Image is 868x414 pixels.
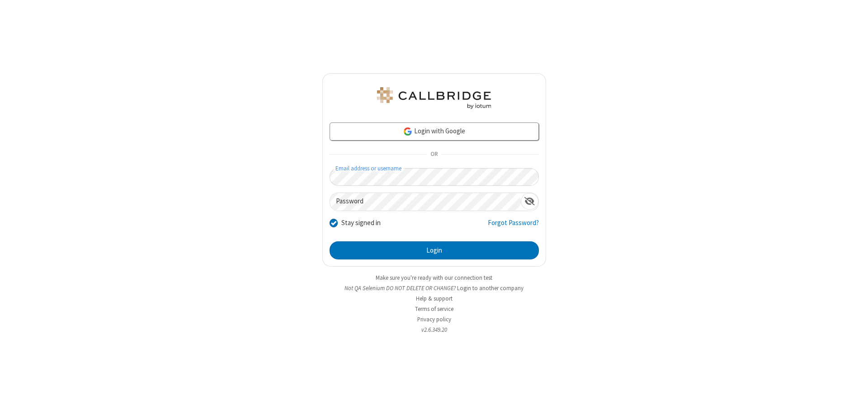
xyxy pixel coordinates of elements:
a: Privacy policy [417,315,451,323]
a: Help & support [416,295,453,302]
a: Terms of service [415,305,453,313]
div: Show password [521,193,538,210]
button: Login to another company [457,284,524,292]
a: Forgot Password? [488,218,539,235]
input: Email address or username [330,168,539,186]
img: QA Selenium DO NOT DELETE OR CHANGE [375,87,493,109]
img: google-icon.png [403,127,413,136]
input: Password [330,193,521,211]
a: Make sure you're ready with our connection test [376,274,492,282]
li: v2.6.349.20 [322,325,546,334]
label: Stay signed in [341,218,381,228]
li: Not QA Selenium DO NOT DELETE OR CHANGE? [322,284,546,292]
span: OR [427,148,441,161]
a: Login with Google [330,122,539,141]
button: Login [330,241,539,259]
